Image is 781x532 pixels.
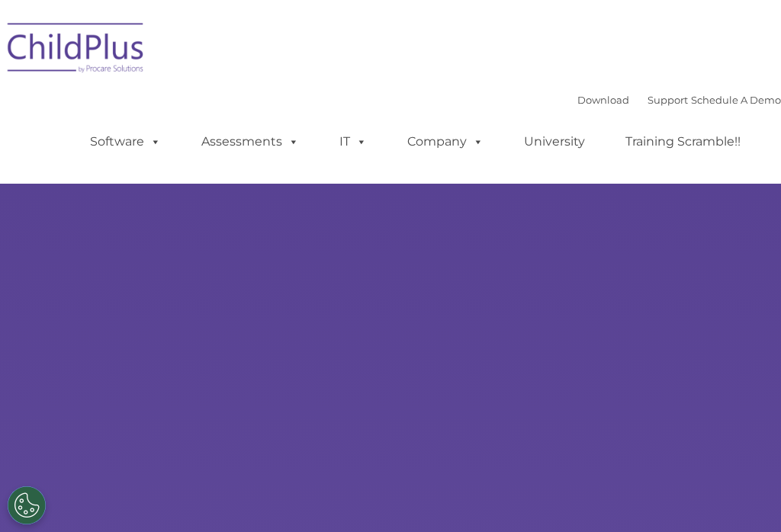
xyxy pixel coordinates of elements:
[691,94,781,106] a: Schedule A Demo
[186,127,314,157] a: Assessments
[509,127,600,157] a: University
[648,94,688,106] a: Support
[8,486,46,524] button: Cookies Settings
[610,127,756,157] a: Training Scramble!!
[75,127,176,157] a: Software
[324,127,382,157] a: IT
[392,127,499,157] a: Company
[577,94,629,106] a: Download
[577,94,781,106] font: |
